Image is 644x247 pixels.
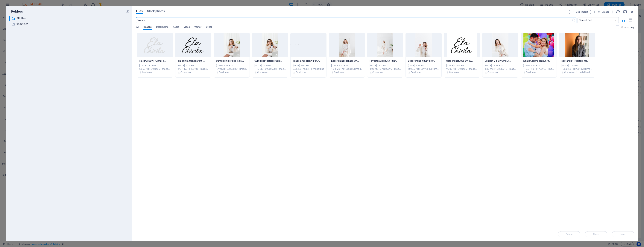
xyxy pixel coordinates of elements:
[485,67,516,71] div: 1.39 MB | 4016x6016 | image/jpeg
[254,67,286,71] div: 1.49 MB | 3926x5881 | image/jpeg
[526,71,536,74] p: Customer
[136,25,139,30] span: All
[293,64,324,67] div: [DATE] 2:02 PM
[136,9,143,13] span: Files
[296,71,306,74] p: Customer
[331,64,362,67] div: [DATE] 1:53 PM
[139,64,171,67] div: [DATE] 2:37 PM
[293,67,324,71] div: 5.55 KB | 468x17 | image/png
[156,25,168,30] span: Documents
[576,11,588,13] span: URL import
[372,71,383,74] p: Customer
[173,25,179,30] span: Audio
[9,16,10,21] div: ​
[125,9,129,13] i: Create new folder
[408,64,439,67] div: [DATE] 1:41 PM
[334,71,344,74] p: Customer
[564,71,575,74] p: Customer
[561,67,593,71] div: 126.2 KB | 1878x1878 | image/jpeg
[178,67,209,71] div: 44.11 KB | 542x435 | image/png
[446,67,478,71] div: 96.03 KB | 542x435 | image/png
[630,10,634,14] i: Close
[408,59,436,63] p: Despremine-Y23DHxi8rPTSnLjEr3o9oA.jpg
[9,22,129,26] div: undefined
[331,59,359,63] p: Experientadepanaacum-_T1NSuOj9dS6QUMFI8XK3w.jpg
[594,10,613,14] button: Upload
[579,71,590,74] p: undefined
[446,64,478,67] div: [DATE] 12:55 PM
[370,67,401,71] div: 4.25 MB | 3712x5699 | image/jpeg
[143,25,152,30] span: Images
[370,59,397,63] p: PovesteaElei-BC6yP8tiDBXyLfOtXLaRyQ.jpg
[485,64,516,67] div: [DATE] 12:48 PM
[216,59,244,63] p: Cumitipotfidefolos-lR5NoKxA1JXj0l0oXv9uUw.jpg
[219,71,229,74] p: Customer
[623,10,627,14] i: Minimize
[411,71,421,74] p: Customer
[254,64,286,67] div: [DATE] 2:14 PM
[139,59,167,63] p: ela-chirila-white-FktDxRX1x2YmlEQYnsjvng.png
[142,71,153,74] p: Customer
[136,17,571,23] input: Search
[257,71,268,74] p: Customer
[561,71,593,74] div: By: Customer | Folder: undefined
[561,64,593,67] div: [DATE] 2:04 PM
[370,64,401,67] div: [DATE] 1:47 PM
[9,9,23,14] p: Folders
[184,25,190,30] span: Video
[487,71,498,74] p: Customer
[139,67,171,71] div: 69.99 KB | 542x435 | image/png
[216,67,247,71] div: 1.49 MB | 3926x5881 | image/jpeg
[16,16,122,21] p: All files
[147,9,165,13] span: Stock photos
[254,59,282,63] p: Cumitipotfidefolos-UamLhAH_eu2YuQpavOxCwg.jpg
[621,25,634,29] p: Displays only files that are not in use on the website. Files added during this session can still...
[180,71,191,74] p: Customer
[523,64,554,67] div: [DATE] 2:57 PM
[569,10,591,14] button: URL import
[523,67,554,71] div: 113.31 KB | 1170x929 | image/jpeg
[293,59,321,63] p: image-zvZcTIanwg-0ArUoe5FMRg.png
[206,25,212,30] span: Other
[408,67,439,71] div: 1023.7 KB | 3697x5473 | image/jpeg
[446,59,474,63] p: Screenshot2025-09-30at13.54.53-gO2W-v61zXV9B0BLWyEN9g.png
[616,10,620,14] i: Reload
[449,71,460,74] p: Customer
[485,59,512,63] p: Contact-v_b0jWSmeLKVVlKxVc8W8Q.jpg
[178,64,209,67] div: [DATE] 2:29 PM
[216,64,247,67] div: [DATE] 2:16 PM
[178,59,205,63] p: ela-chirila-transparent-qh57Db6ovOM0sEPnv10eiA.png
[331,67,362,71] div: 1.34 MB | 4016x6016 | image/jpeg
[523,59,551,63] p: WhatsAppImage2025-09-11at14.58.19-0chT6U7URCPN2adgja5blg.jpeg
[194,25,202,30] span: Vector
[16,22,122,26] p: undefined
[561,59,589,63] p: Rectangle1-resized-YNAJ0u9CUgbiaGL_F1arKw.jpg
[602,11,609,13] span: Upload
